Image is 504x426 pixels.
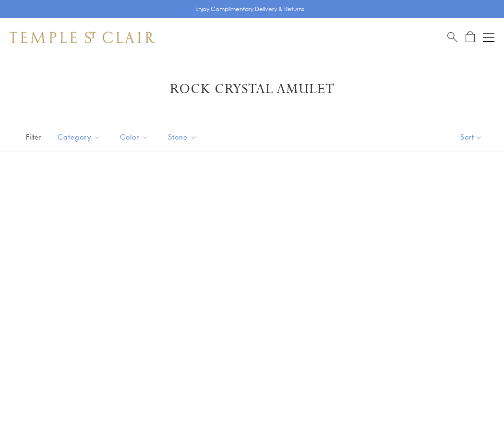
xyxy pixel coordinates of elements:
[447,31,457,43] a: Search
[483,32,494,43] button: Open navigation
[50,126,108,148] button: Category
[113,126,156,148] button: Color
[195,4,304,14] p: Enjoy Complimentary Delivery & Returns
[115,131,156,143] span: Color
[161,126,204,148] button: Stone
[163,131,204,143] span: Stone
[24,81,480,98] h1: Rock Crystal Amulet
[439,122,504,152] button: Show sort by
[466,31,475,43] a: Open Shopping Bag
[10,32,155,43] img: Temple St. Clair
[53,131,108,143] span: Category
